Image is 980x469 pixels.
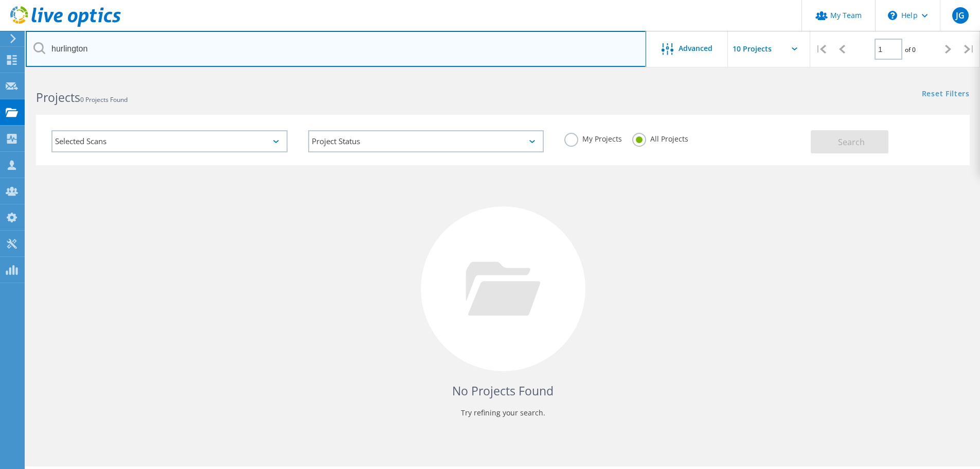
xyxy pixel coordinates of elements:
a: Live Optics Dashboard [10,22,121,29]
input: Search projects by name, owner, ID, company, etc [26,31,646,67]
b: Projects [36,89,80,106]
svg: \n [888,11,897,20]
span: 0 Projects Found [80,95,128,104]
div: Selected Scans [51,130,288,152]
p: Try refining your search. [46,405,959,421]
h4: No Projects Found [46,383,959,399]
div: | [959,31,980,67]
span: of 0 [905,45,916,54]
div: | [810,31,831,67]
span: JG [956,11,965,20]
span: Search [838,136,865,148]
a: Reset Filters [922,90,970,99]
label: My Projects [564,133,622,143]
button: Search [811,130,888,153]
div: Project Status [308,130,544,152]
label: All Projects [632,133,688,143]
span: Advanced [679,45,712,52]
